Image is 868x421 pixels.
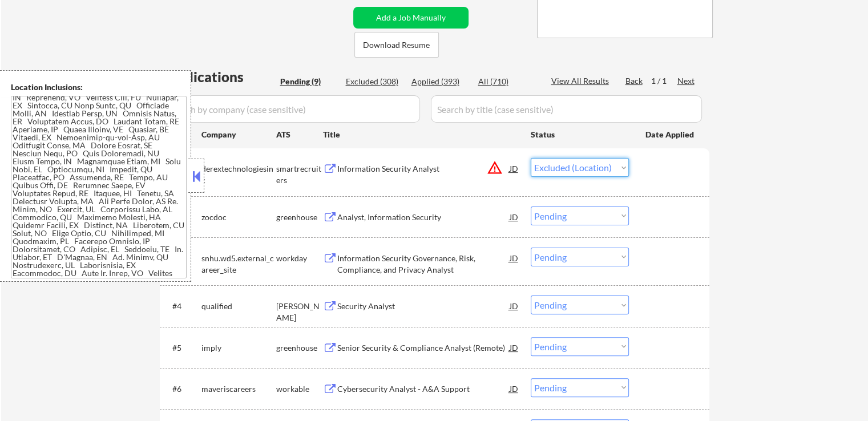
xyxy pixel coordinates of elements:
[337,212,510,223] div: Analyst, Information Security
[276,129,323,140] div: ATS
[508,295,520,316] div: JD
[163,70,276,84] div: Applications
[337,342,510,354] div: Senior Security & Compliance Analyst (Remote)
[431,95,702,123] input: Search by title (case sensitive)
[172,301,192,312] div: #4
[346,76,403,87] div: Excluded (308)
[551,75,612,87] div: View All Results
[508,207,520,227] div: JD
[201,342,276,354] div: imply
[276,212,323,223] div: greenhouse
[276,342,323,354] div: greenhouse
[411,76,469,87] div: Applied (393)
[677,75,696,87] div: Next
[201,212,276,223] div: zocdoc
[337,383,510,395] div: Cybersecurity Analyst - A&A Support
[201,163,276,185] div: derextechnologiesinc
[353,7,469,29] button: Add a Job Manually
[337,253,510,275] div: Information Security Governance, Risk, Compliance, and Privacy Analyst
[478,76,535,87] div: All (710)
[276,163,323,185] div: smartrecruiters
[201,253,276,275] div: snhu.wd5.external_career_site
[337,163,510,175] div: Information Security Analyst
[276,253,323,264] div: workday
[172,342,192,354] div: #5
[508,378,520,399] div: JD
[11,82,187,93] div: Location Inclusions:
[276,383,323,395] div: workable
[172,383,192,395] div: #6
[201,129,276,140] div: Company
[508,337,520,358] div: JD
[508,158,520,179] div: JD
[645,129,696,140] div: Date Applied
[323,129,520,140] div: Title
[508,248,520,268] div: JD
[280,76,337,87] div: Pending (9)
[163,95,420,123] input: Search by company (case sensitive)
[337,301,510,312] div: Security Analyst
[487,160,503,176] button: warning_amber
[651,75,677,87] div: 1 / 1
[531,124,629,144] div: Status
[201,383,276,395] div: maveriscareers
[354,32,439,58] button: Download Resume
[625,75,644,87] div: Back
[201,301,276,312] div: qualified
[276,301,323,323] div: [PERSON_NAME]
